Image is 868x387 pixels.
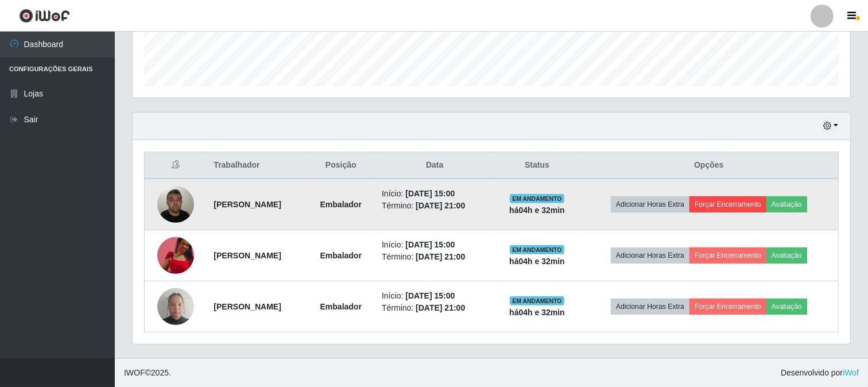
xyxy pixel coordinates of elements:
[382,200,487,212] li: Término:
[766,299,807,315] button: Avaliação
[124,368,145,377] span: IWOF
[382,290,487,302] li: Início:
[766,247,807,264] button: Avaliação
[510,296,564,305] span: EM ANDAMENTO
[320,302,362,311] strong: Embalador
[214,302,281,311] strong: [PERSON_NAME]
[157,282,194,331] img: 1742940003464.jpeg
[320,251,362,260] strong: Embalador
[405,189,455,198] time: [DATE] 15:00
[611,196,689,212] button: Adicionar Horas Extra
[416,201,465,210] time: [DATE] 21:00
[307,152,375,179] th: Posição
[405,240,455,249] time: [DATE] 15:00
[611,247,689,264] button: Adicionar Horas Extra
[19,9,70,23] img: CoreUI Logo
[207,152,307,179] th: Trabalhador
[382,188,487,200] li: Início:
[416,303,465,312] time: [DATE] 21:00
[214,251,281,260] strong: [PERSON_NAME]
[766,196,807,212] button: Avaliação
[580,152,839,179] th: Opções
[689,247,766,264] button: Forçar Encerramento
[843,368,859,377] a: iWof
[375,152,494,179] th: Data
[509,257,565,266] strong: há 04 h e 32 min
[214,200,281,209] strong: [PERSON_NAME]
[382,239,487,251] li: Início:
[510,194,564,203] span: EM ANDAMENTO
[509,206,565,215] strong: há 04 h e 32 min
[382,302,487,314] li: Término:
[494,152,579,179] th: Status
[416,252,465,261] time: [DATE] 21:00
[509,308,565,317] strong: há 04 h e 32 min
[382,251,487,263] li: Término:
[405,291,455,300] time: [DATE] 15:00
[157,180,194,229] img: 1714957062897.jpeg
[689,196,766,212] button: Forçar Encerramento
[611,299,689,315] button: Adicionar Horas Extra
[124,367,171,379] span: © 2025 .
[689,299,766,315] button: Forçar Encerramento
[320,200,362,209] strong: Embalador
[157,237,194,274] img: 1752572320216.jpeg
[510,245,564,254] span: EM ANDAMENTO
[781,367,859,379] span: Desenvolvido por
